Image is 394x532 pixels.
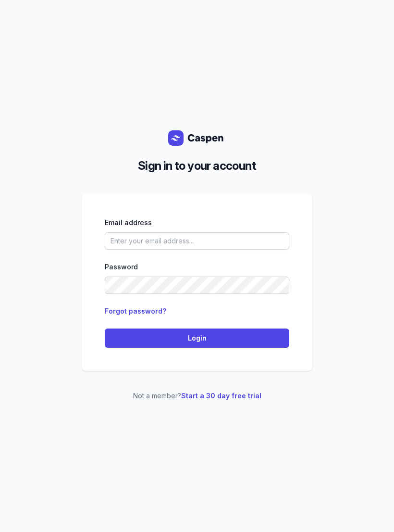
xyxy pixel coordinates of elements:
[105,261,289,273] div: Password
[105,232,289,250] input: Enter your email address...
[89,157,305,175] h2: Sign in to your account
[181,392,261,400] a: Start a 30 day free trial
[82,390,312,402] p: Not a member?
[105,217,289,228] div: Email address
[105,329,289,348] button: Login
[111,332,283,344] span: Login
[105,307,166,315] a: Forgot password?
